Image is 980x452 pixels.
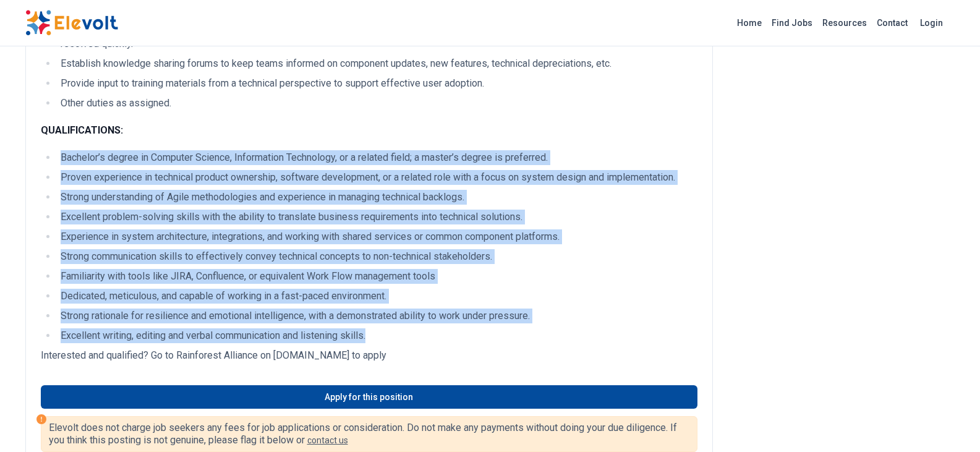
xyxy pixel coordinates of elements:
a: Login [913,11,950,35]
li: Dedicated, meticulous, and capable of working in a fast-paced environment. [57,289,697,304]
li: Bachelor’s degree in Computer Science, Information Technology, or a related field; a master’s deg... [57,150,697,165]
li: Strong communication skills to effectively convey technical concepts to non-technical stakeholders. [57,249,697,264]
img: Elevolt [25,10,118,36]
strong: QUALIFICATIONS: [41,124,123,136]
li: Strong understanding of Agile methodologies and experience in managing technical backlogs. [57,190,697,205]
li: Strong rationale for resilience and emotional intelligence, with a demonstrated ability to work u... [57,309,697,323]
li: Excellent writing, editing and verbal communication and listening skills. [57,328,697,343]
a: contact us [307,435,348,445]
li: Other duties as assigned. [57,96,697,111]
p: Elevolt does not charge job seekers any fees for job applications or consideration. Do not make a... [49,422,689,446]
li: Familiarity with tools like JIRA, Confluence, or equivalent Work Flow management tools [57,269,697,284]
a: Find Jobs [767,13,817,33]
a: Resources [817,13,872,33]
p: Interested and qualified? Go to Rainforest Alliance on [DOMAIN_NAME] to apply [41,348,697,363]
a: Apply for this position [41,385,697,409]
li: Provide input to training materials from a technical perspective to support effective user adoption. [57,76,697,91]
iframe: Chat Widget [918,393,980,452]
li: Proven experience in technical product ownership, software development, or a related role with a ... [57,170,697,185]
li: Establish knowledge sharing forums to keep teams informed on component updates, new features, tec... [57,56,697,71]
li: Excellent problem-solving skills with the ability to translate business requirements into technic... [57,210,697,224]
a: Home [732,13,767,33]
a: Contact [872,13,913,33]
li: Experience in system architecture, integrations, and working with shared services or common compo... [57,229,697,244]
